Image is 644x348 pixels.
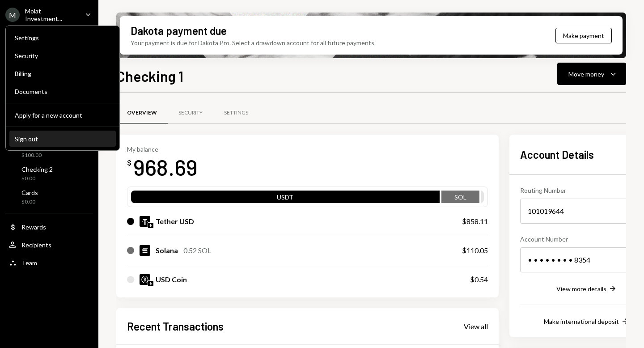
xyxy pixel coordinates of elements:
h1: Checking 1 [116,67,183,85]
img: USDC [140,274,150,285]
button: View more details [556,284,617,294]
button: Move money [557,63,626,85]
a: Settings [213,102,259,124]
a: View all [464,321,488,331]
img: USDT [140,216,150,227]
button: Sign out [9,131,116,147]
div: $100.00 [21,152,47,159]
div: Documents [15,88,110,95]
a: Settings [9,30,116,46]
div: Solana [156,245,178,256]
div: $0.00 [21,175,53,182]
a: Cards$0.00 [5,186,93,208]
div: $0.54 [470,274,488,285]
div: Security [15,52,110,59]
img: SOL [140,245,150,256]
div: View all [464,322,488,331]
div: $ [127,158,131,167]
div: View more details [556,285,606,293]
button: Make payment [555,28,612,43]
a: Checking 2$0.00 [5,163,93,184]
button: Apply for a new account [9,107,116,123]
div: Your payment is due for Dakota Pro. Select a drawdown account for all future payments. [131,38,376,47]
a: Billing [9,65,116,81]
div: Recipients [21,241,51,249]
div: Billing [15,70,110,77]
a: Team [5,255,93,271]
div: Molat Investment... [25,7,78,22]
div: Tether USD [156,216,194,227]
a: Rewards [5,219,93,235]
a: Security [168,102,213,124]
img: ethereum-mainnet [148,281,153,286]
div: USDT [131,192,440,205]
div: Move money [568,69,604,79]
div: $110.05 [462,245,488,256]
div: $858.11 [462,216,488,227]
a: Recipients [5,237,93,253]
a: Overview [116,102,168,124]
div: Team [21,259,37,267]
div: Checking 2 [21,166,53,173]
div: SOL [441,192,479,205]
div: Dakota payment due [131,23,227,38]
div: Overview [127,109,157,117]
div: Settings [15,34,110,42]
div: $0.00 [21,198,38,206]
img: ethereum-mainnet [148,223,153,228]
div: Apply for a new account [15,111,110,119]
h2: Recent Transactions [127,319,224,334]
div: Cards [21,189,38,196]
div: Rewards [21,223,46,231]
div: 0.52 SOL [183,245,211,256]
div: 968.69 [133,153,198,181]
button: Make international deposit [544,317,630,327]
div: USD Coin [156,274,187,285]
div: My balance [127,145,198,153]
div: Make international deposit [544,318,619,325]
a: Security [9,47,116,64]
div: M [5,8,20,22]
div: Security [178,109,203,117]
div: Sign out [15,135,110,143]
a: Documents [9,83,116,99]
div: Settings [224,109,248,117]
